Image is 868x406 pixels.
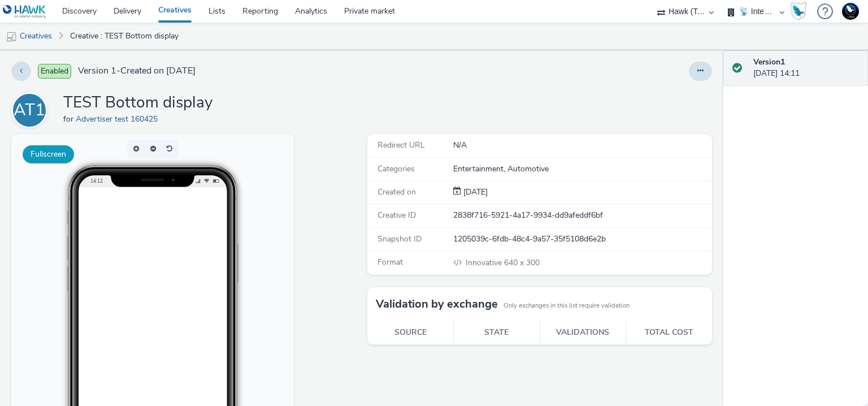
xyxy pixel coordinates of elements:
span: Version 1 - Created on [DATE] [78,64,196,77]
a: Creative : TEST Bottom display [64,23,184,50]
span: Redirect URL [377,140,425,150]
span: Innovative [466,257,504,268]
img: mobile [6,31,17,42]
span: Format [377,257,403,267]
div: AT1 [14,94,45,126]
a: Advertiser test 160425 [76,114,162,124]
div: Entertainment, Automotive [453,163,711,175]
th: Total cost [626,321,713,344]
img: Support Hawk [842,3,859,20]
span: for [63,114,76,124]
div: 1205039c-6fdb-48c4-9a57-35f5108d6e2b [453,234,711,245]
span: Categories [377,163,415,174]
div: Creation 11 September 2025, 14:11 [461,187,488,198]
span: Creative ID [377,210,416,221]
th: State [454,321,540,344]
img: Hawk Academy [790,2,807,20]
th: Validations [540,321,626,344]
img: undefined Logo [3,5,46,19]
span: Enabled [38,64,71,79]
span: [DATE] [461,187,488,197]
a: Hawk Academy [790,2,811,20]
span: Created on [377,187,416,197]
small: Only exchanges in this list require validation [504,301,630,310]
strong: Version 1 [753,57,785,67]
h1: TEST Bottom display [63,92,212,114]
th: Source [367,321,454,344]
div: [DATE] 14:11 [753,57,859,80]
div: 2838f716-5921-4a17-9934-dd9afeddf6bf [453,210,711,221]
span: Snapshot ID [377,234,422,244]
span: 14:12 [79,44,92,50]
h3: Validation by exchange [376,296,498,313]
button: Fullscreen [23,145,74,163]
a: AT1 [11,105,52,115]
span: N/A [453,140,467,150]
span: 640 x 300 [465,257,540,268]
